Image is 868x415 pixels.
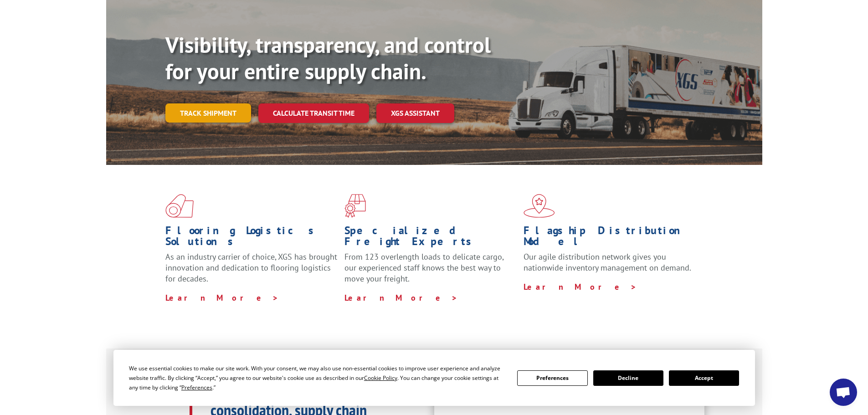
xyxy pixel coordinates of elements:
h1: Flooring Logistics Solutions [165,225,338,251]
a: Open chat [830,379,857,406]
a: Track shipment [165,103,251,123]
h1: Flagship Distribution Model [524,225,696,251]
a: Learn More > [165,292,279,303]
img: xgs-icon-total-supply-chain-intelligence-red [165,194,194,218]
button: Accept [669,370,739,386]
button: Preferences [517,370,587,386]
span: As an industry carrier of choice, XGS has brought innovation and dedication to flooring logistics... [165,251,337,284]
img: xgs-icon-focused-on-flooring-red [344,194,366,218]
div: Cookie Consent Prompt [113,350,755,406]
p: From 123 overlength loads to delicate cargo, our experienced staff knows the best way to move you... [344,251,517,292]
b: Visibility, transparency, and control for your entire supply chain. [165,31,491,85]
a: XGS ASSISTANT [376,103,454,123]
span: Our agile distribution network gives you nationwide inventory management on demand. [524,251,691,273]
a: Learn More > [344,292,458,303]
img: xgs-icon-flagship-distribution-model-red [524,194,555,218]
h1: Specialized Freight Experts [344,225,517,251]
span: Cookie Policy [364,374,397,382]
a: Learn More > [524,282,637,292]
a: Calculate transit time [258,103,369,123]
span: Preferences [181,384,212,391]
div: We use essential cookies to make our site work. With your consent, we may also use non-essential ... [129,364,506,392]
button: Decline [593,370,663,386]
